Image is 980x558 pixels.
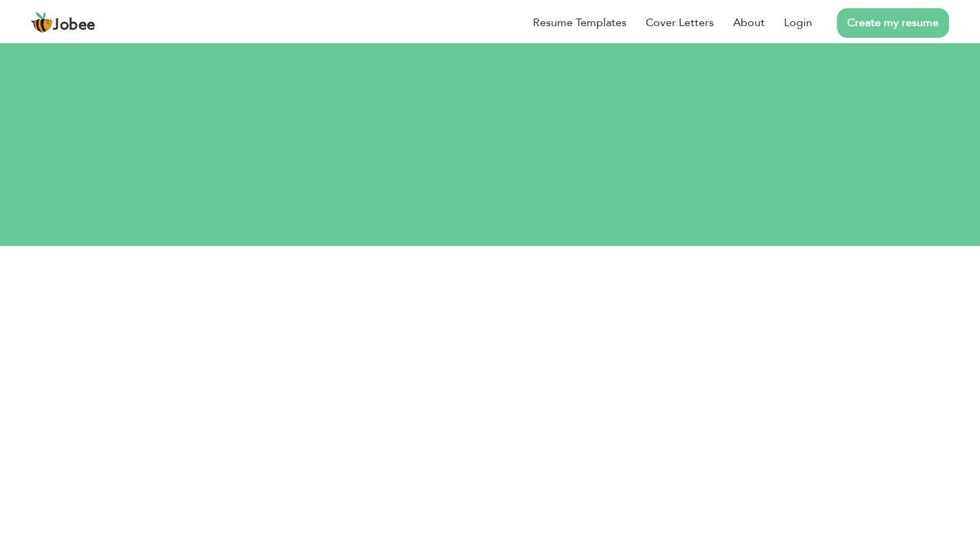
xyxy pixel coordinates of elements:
a: Resume Templates [533,14,627,31]
img: jobee.io [31,12,53,34]
span: Jobee [53,18,96,33]
a: Login [784,14,812,31]
a: Jobee [31,12,96,34]
a: Create my resume [837,8,949,38]
a: Cover Letters [646,14,714,31]
a: About [733,14,765,31]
